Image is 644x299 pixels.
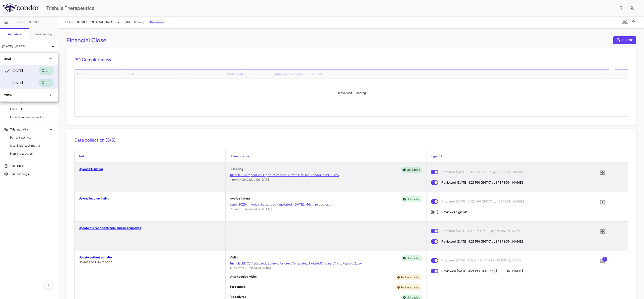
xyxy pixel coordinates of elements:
[4,56,12,61] p: 2025
[38,80,54,86] span: Open
[4,68,23,74] div: [DATE]
[4,80,23,86] div: [DATE]
[4,93,12,97] p: 2024
[0,89,58,101] div: 2024
[38,68,54,74] span: Open
[0,53,58,65] div: 2025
